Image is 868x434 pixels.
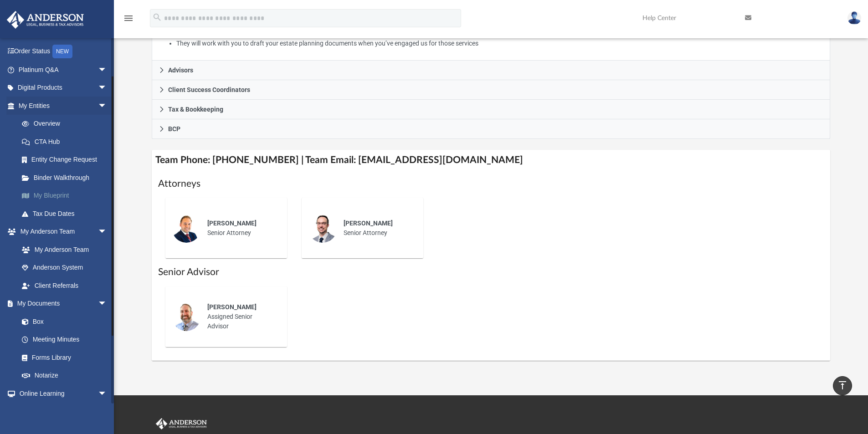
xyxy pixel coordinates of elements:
a: BCP [152,119,831,139]
span: arrow_drop_down [98,223,116,241]
a: Tax & Bookkeeping [152,100,831,119]
a: My Anderson Team [13,240,112,259]
a: Order StatusNEW [6,42,121,61]
img: User Pic [847,11,861,25]
i: menu [123,13,134,24]
a: Advisors [152,61,831,80]
div: Senior Attorney [337,212,417,244]
a: Client Success Coordinators [152,80,831,100]
span: arrow_drop_down [98,97,116,115]
a: CTA Hub [13,133,121,151]
img: thumbnail [172,214,201,243]
a: Meeting Minutes [13,331,116,349]
a: Entity Change Request [13,151,121,169]
img: thumbnail [172,302,201,331]
a: Binder Walkthrough [13,168,121,187]
a: Platinum Q&Aarrow_drop_down [6,61,121,79]
a: Notarize [13,367,116,385]
img: Anderson Advisors Platinum Portal [154,418,209,430]
a: Anderson System [13,259,116,277]
a: Forms Library [13,348,112,367]
h1: Senior Advisor [158,266,824,279]
a: Tax Due Dates [13,204,121,223]
a: Digital Productsarrow_drop_down [6,79,121,97]
span: [PERSON_NAME] [207,220,257,227]
span: Tax & Bookkeeping [168,106,223,112]
img: Anderson Advisors Platinum Portal [4,11,87,29]
a: Courses [13,403,116,421]
span: arrow_drop_down [98,295,116,313]
h4: Team Phone: [PHONE_NUMBER] | Team Email: [EMAIL_ADDRESS][DOMAIN_NAME] [152,150,831,170]
h1: Attorneys [158,177,824,190]
a: My Anderson Teamarrow_drop_down [6,223,116,241]
a: My Entitiesarrow_drop_down [6,97,121,115]
span: BCP [168,126,180,132]
span: [PERSON_NAME] [344,220,393,227]
div: NEW [52,45,72,58]
li: They will work with you to draft your estate planning documents when you’ve engaged us for those ... [176,38,823,49]
span: Client Success Coordinators [168,87,250,93]
a: Online Learningarrow_drop_down [6,384,116,403]
a: My Blueprint [13,187,121,205]
span: Advisors [168,67,193,73]
i: vertical_align_top [837,380,848,391]
a: menu [123,17,134,24]
a: vertical_align_top [833,376,852,395]
a: My Documentsarrow_drop_down [6,295,116,313]
img: thumbnail [308,214,337,243]
span: [PERSON_NAME] [207,303,257,311]
span: arrow_drop_down [98,61,116,79]
div: Senior Attorney [201,212,281,244]
span: arrow_drop_down [98,79,116,97]
i: search [152,12,162,22]
span: arrow_drop_down [98,384,116,403]
a: Client Referrals [13,276,116,295]
div: Assigned Senior Advisor [201,296,281,337]
a: Box [13,312,112,331]
a: Overview [13,115,121,133]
